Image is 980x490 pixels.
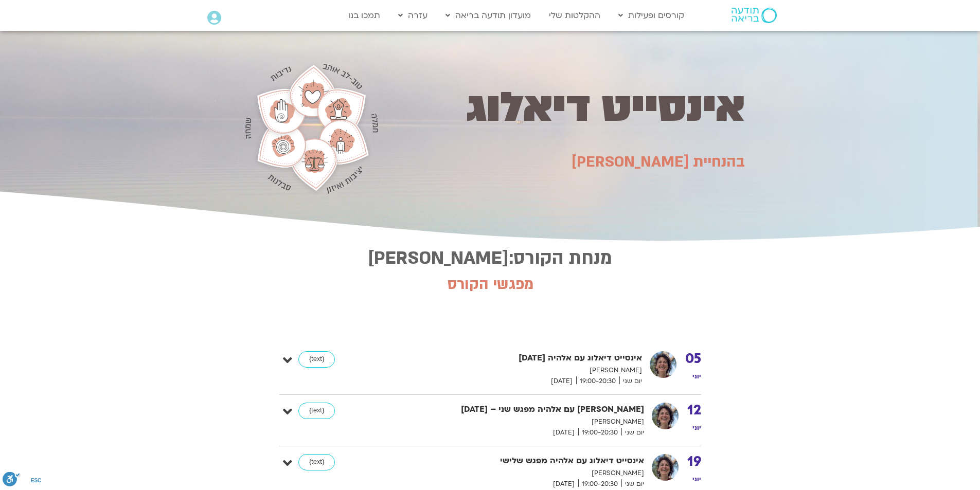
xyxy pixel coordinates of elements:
[397,416,644,427] p: [PERSON_NAME]
[693,152,745,172] span: בהנחיית
[621,427,644,438] span: יום שני
[547,376,576,387] span: [DATE]
[549,479,578,489] span: [DATE]
[576,376,619,387] span: 19:00-20:30
[393,6,433,25] a: עזרה
[687,403,701,418] strong: 12
[397,454,644,468] strong: אינסייט דיאלוג עם אלהיה מפגש שלישי
[274,278,706,291] h1: מפגשי הקורס
[613,6,689,25] a: קורסים ופעילות
[397,468,644,479] p: [PERSON_NAME]
[298,454,335,470] a: {text}
[298,351,335,368] a: {text}
[298,403,335,419] a: {text}
[685,351,701,367] strong: 05
[397,403,644,416] strong: [PERSON_NAME] עם אלהיה מפגש שני – [DATE]
[300,249,681,267] h3: מנחת הקורס:[PERSON_NAME]
[440,6,536,25] a: מועדון תודעה בריאה
[692,475,701,483] span: יוני
[692,424,701,432] span: יוני
[395,351,642,365] strong: אינסייט דיאלוג עם אלהיה [DATE]
[578,479,621,489] span: 19:00-20:30
[343,6,385,25] a: תמכו בנו
[619,376,642,387] span: יום שני
[692,372,701,380] span: יוני
[687,454,701,469] strong: 19
[572,152,689,172] span: [PERSON_NAME]
[578,427,621,438] span: 19:00-20:30
[544,6,605,25] a: ההקלטות שלי
[388,89,745,127] h1: אינסייט דיאלוג
[549,427,578,438] span: [DATE]
[621,479,644,489] span: יום שני
[395,365,642,376] p: [PERSON_NAME]
[732,8,777,23] img: תודעה בריאה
